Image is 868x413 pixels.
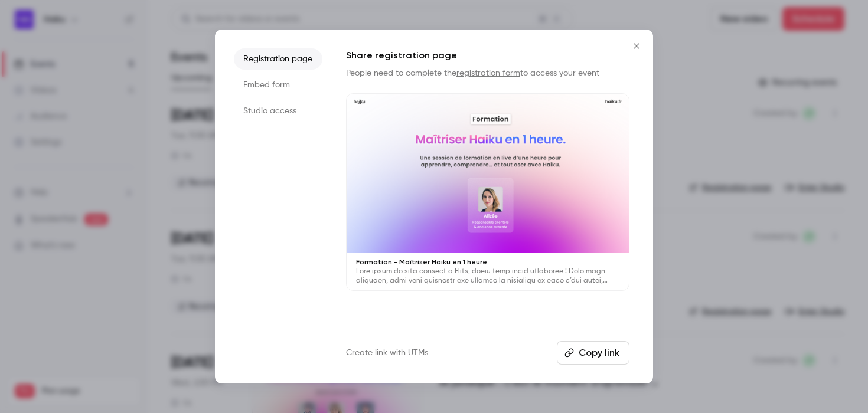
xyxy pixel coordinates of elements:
a: registration form [456,69,520,77]
p: Formation - Maîtriser Haiku en 1 heure [356,257,619,267]
h1: Share registration page [346,48,629,63]
li: Registration page [234,48,322,70]
p: People need to complete the to access your event [346,67,629,79]
li: Studio access [234,100,322,122]
a: Formation - Maîtriser Haiku en 1 heureLore ipsum do sita consect a Elits, doeiu temp incid utlabo... [346,93,629,291]
button: Close [625,34,648,58]
button: Copy link [557,341,629,365]
a: Create link with UTMs [346,347,428,359]
li: Embed form [234,74,322,96]
p: Lore ipsum do sita consect a Elits, doeiu temp incid utlaboree ! Dolo magn aliquaen, admi veni qu... [356,267,619,286]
